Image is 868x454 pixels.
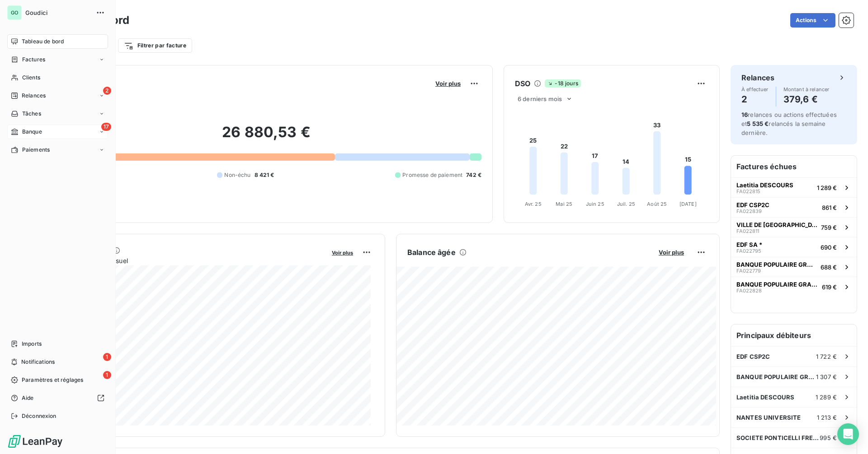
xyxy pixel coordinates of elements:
span: Promesse de paiement [402,171,462,179]
button: EDF CSP2CFA022839861 € [731,197,857,217]
span: Laetitia DESCOURS [736,181,793,189]
span: Laetitia DESCOURS [736,394,795,401]
span: 688 € [821,264,837,271]
span: 1 289 € [816,394,837,401]
span: 8 421 € [255,171,274,179]
h6: DSO [515,78,530,89]
span: NANTES UNIVERSITE [736,414,801,421]
span: FA022795 [736,248,761,254]
span: FA022779 [736,268,761,273]
span: EDF CSP2C [736,353,770,360]
span: Voir plus [659,249,684,256]
button: Voir plus [656,248,687,256]
tspan: Juil. 25 [617,201,635,207]
button: Filtrer par facture [118,38,192,53]
span: 6 derniers mois [518,95,562,102]
h4: 379,6 € [783,92,830,107]
button: Voir plus [433,79,463,88]
span: Clients [22,74,40,82]
span: Tâches [22,110,41,118]
tspan: Août 25 [647,201,667,207]
button: BANQUE POPULAIRE GRAND OUESTFA022779688 € [731,257,857,277]
span: Factures [22,56,45,64]
span: Paramètres et réglages [22,376,83,384]
button: Actions [790,13,835,28]
span: FA022815 [736,189,760,194]
span: relances ou actions effectuées et relancés la semaine dernière. [741,111,837,136]
button: EDF SA *FA022795690 € [731,237,857,257]
h2: 26 880,53 € [51,123,481,150]
span: Montant à relancer [783,87,830,92]
span: EDF SA * [736,241,762,248]
span: Aide [22,394,34,402]
span: Voir plus [332,250,353,256]
div: GO [7,5,22,20]
span: Relances [22,92,46,100]
tspan: Juin 25 [586,201,604,207]
span: Imports [22,340,42,348]
img: Logo LeanPay [7,434,63,449]
a: Aide [7,391,108,405]
span: 742 € [466,171,481,179]
span: SOCIETE PONTICELLI FRERES [736,434,820,441]
tspan: [DATE] [679,201,697,207]
span: 5 535 € [747,120,769,127]
h4: 2 [741,92,769,107]
span: 1 307 € [816,373,837,380]
span: FA022828 [736,288,762,293]
span: 16 [741,111,748,118]
span: 861 € [822,204,837,211]
span: Goudici [25,9,90,16]
h6: Relances [741,72,774,83]
span: 690 € [821,244,837,251]
span: 2 [103,87,111,95]
span: Banque [22,128,42,136]
tspan: Mai 25 [556,201,572,207]
div: Open Intercom Messenger [837,423,859,445]
span: Paiements [22,146,50,154]
span: 1 213 € [817,414,837,421]
button: Voir plus [329,248,356,256]
span: FA022811 [736,228,759,234]
span: Déconnexion [22,412,57,420]
button: Laetitia DESCOURSFA0228151 289 € [731,177,857,197]
span: EDF CSP2C [736,201,769,208]
span: 1 [103,371,111,379]
span: 759 € [821,224,837,231]
button: VILLE DE [GEOGRAPHIC_DATA]FA022811759 € [731,217,857,237]
button: BANQUE POPULAIRE GRAND OUESTFA022828619 € [731,277,857,296]
span: -18 jours [545,79,580,88]
h6: Balance âgée [407,247,456,258]
span: Non-échu [224,171,250,179]
h6: Factures échues [731,156,857,177]
span: Notifications [21,358,55,366]
span: 1 722 € [816,353,837,360]
span: Tableau de bord [22,37,64,46]
span: 619 € [822,283,837,291]
span: FA022839 [736,208,762,214]
h6: Principaux débiteurs [731,324,857,346]
span: VILLE DE [GEOGRAPHIC_DATA] [736,221,817,228]
span: 1 [103,353,111,361]
span: À effectuer [741,87,769,92]
span: BANQUE POPULAIRE GRAND OUEST [736,281,818,288]
span: 995 € [820,434,837,441]
span: BANQUE POPULAIRE GRAND OUEST [736,373,816,380]
span: BANQUE POPULAIRE GRAND OUEST [736,261,817,268]
tspan: Avr. 25 [525,201,542,207]
span: 1 289 € [817,184,837,191]
span: Chiffre d'affaires mensuel [51,256,325,265]
span: 17 [101,123,111,131]
span: Voir plus [435,80,461,87]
